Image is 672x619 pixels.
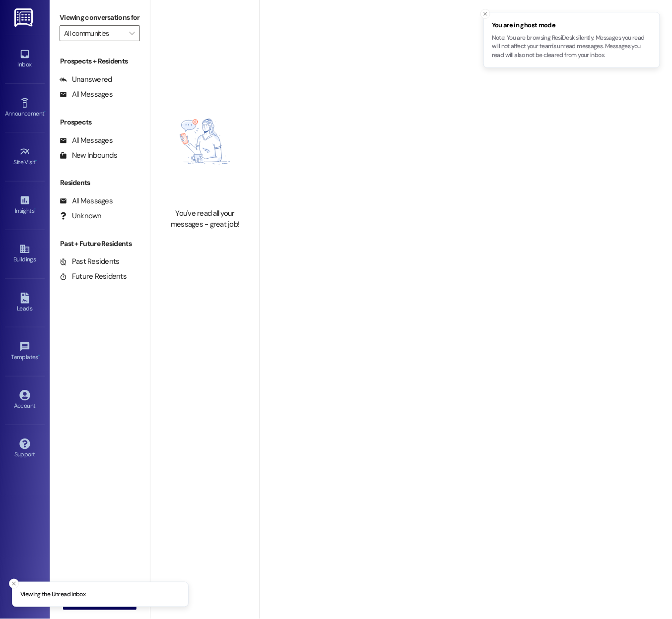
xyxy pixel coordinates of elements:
div: All Messages [60,196,113,206]
p: Note: You are browsing ResiDesk silently. Messages you read will not affect your team's unread me... [492,34,652,60]
p: Viewing the Unread inbox [20,590,85,599]
a: Site Visit • [5,143,45,170]
a: Inbox [5,46,45,72]
span: • [38,352,40,359]
img: ResiDesk Logo [14,8,35,27]
a: Support [5,435,45,462]
div: Prospects [50,117,150,127]
div: Unanswered [60,74,112,85]
label: Viewing conversations for [60,10,140,25]
span: • [36,157,37,164]
div: Prospects + Residents [50,56,150,66]
a: Buildings [5,241,45,267]
a: Leads [5,290,45,316]
a: Templates • [5,338,45,365]
span: You are in ghost mode [492,20,652,30]
span: • [44,109,46,116]
div: Unknown [60,211,102,221]
span: • [34,206,36,213]
input: All communities [64,25,124,41]
div: Past Residents [60,256,120,267]
div: All Messages [60,135,113,146]
img: empty-state [161,80,249,204]
a: Account [5,387,45,414]
div: You've read all your messages - great job! [161,208,249,230]
button: Close toast [480,9,490,19]
button: Close toast [9,579,19,589]
div: Residents [50,178,150,188]
div: Future Residents [60,271,127,282]
a: Insights • [5,192,45,219]
i:  [129,29,134,37]
div: All Messages [60,89,113,100]
div: New Inbounds [60,150,117,161]
div: Past + Future Residents [50,239,150,249]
